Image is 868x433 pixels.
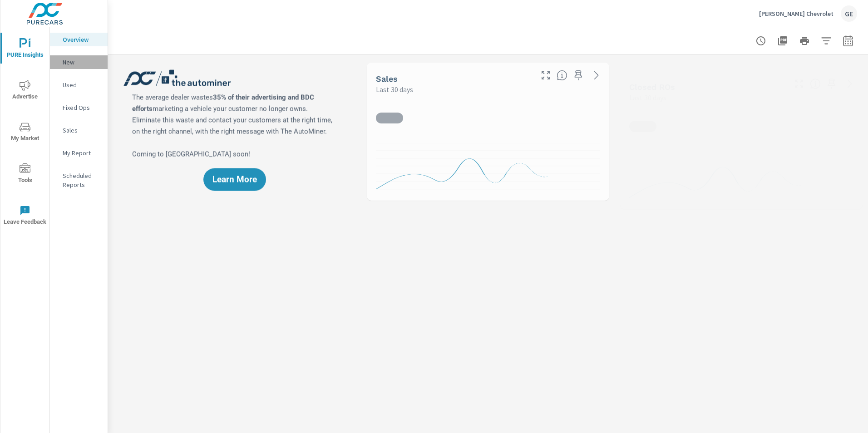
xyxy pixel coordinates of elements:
span: PURE Insights [3,38,47,60]
div: New [50,55,108,69]
a: See more details in report [843,76,857,91]
button: Make Fullscreen [538,68,553,83]
button: Make Fullscreen [792,76,806,91]
div: GE [841,5,857,22]
div: My Report [50,146,108,160]
p: My Report [63,148,100,157]
p: Last 30 days [376,84,413,95]
p: Scheduled Reports [63,171,100,189]
div: nav menu [0,27,49,236]
div: Used [50,78,108,92]
div: Fixed Ops [50,101,108,114]
button: Select Date Range [839,32,857,50]
span: Save this to your personalized report [824,76,839,91]
button: Apply Filters [817,32,835,50]
p: New [63,58,100,67]
span: Advertise [3,80,47,102]
div: Sales [50,123,108,137]
span: Leave Feedback [3,205,47,227]
p: Sales [63,126,100,135]
span: My Market [3,122,47,144]
div: Scheduled Reports [50,169,108,192]
span: Tools [3,163,47,186]
p: Used [63,80,100,89]
p: Last 30 days [629,92,666,103]
h5: Sales [376,74,398,84]
button: Learn More [203,168,266,191]
span: Number of vehicles sold by the dealership over the selected date range. [Source: This data is sou... [557,70,567,81]
button: Print Report [795,32,814,50]
span: Number of Repair Orders Closed by the selected dealership group over the selected time range. [So... [810,78,821,89]
span: Save this to your personalized report [571,68,586,83]
p: Overview [63,35,100,44]
a: See more details in report [589,68,604,83]
button: "Export Report to PDF" [774,32,792,50]
div: Overview [50,33,108,46]
p: Fixed Ops [63,103,100,112]
span: Learn More [212,175,257,183]
h5: Closed ROs [629,82,675,92]
p: [PERSON_NAME] Chevrolet [759,10,833,18]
